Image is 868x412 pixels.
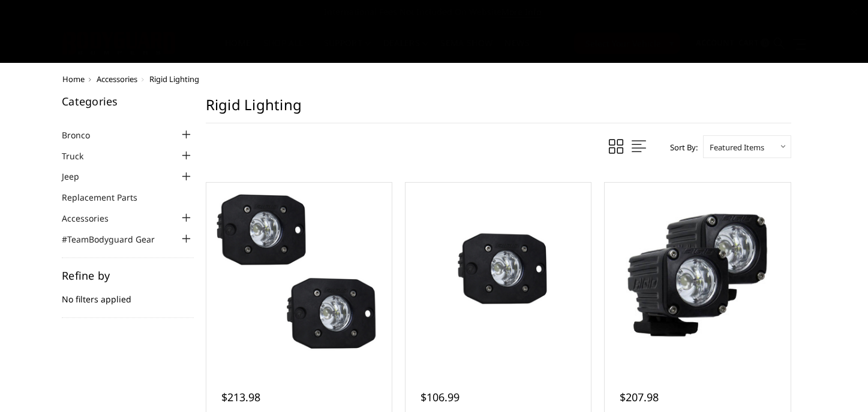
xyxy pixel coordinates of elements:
a: More Info [501,6,541,18]
a: Truck [62,150,98,162]
span: Select Your Vehicle [585,37,661,50]
a: News [504,39,529,62]
a: Rigid 20621 Ignite Flood - Flush Mount (pair) Rigid 20621 Ignite Flood - Flush Mount (pair) [209,186,389,365]
h1: Rigid Lighting [206,96,791,123]
a: Bronco [62,129,105,141]
div: No filters applied [62,270,194,318]
h5: Categories [62,96,194,107]
span: ▾ [669,37,674,49]
a: Dealers [383,39,429,62]
a: Accessories [62,212,124,225]
span: Cart [738,37,759,48]
a: shop all [263,39,312,62]
a: Accessories [97,74,137,84]
a: Rigid 20621 Ignite Flood - Flush Mount (each) Rigid 20621 Ignite Flood - Flush Mount (each) [409,186,588,365]
label: Sort By: [663,138,698,156]
a: Home [225,39,251,62]
img: Rigid 20521 Ignite Flood (pair) [608,186,787,365]
span: $207.98 [620,390,659,404]
a: Jeep [62,170,94,183]
a: #TeamBodyguard Gear [62,233,170,246]
span: $106.99 [421,390,459,404]
a: SEMA Show [440,39,492,62]
a: Account [696,27,734,59]
a: Support [324,39,371,62]
a: Replacement Parts [62,191,152,204]
a: Cart 0 [738,27,770,59]
img: BODYGUARD BUMPERS [62,32,176,54]
a: Home [62,74,85,84]
button: Select Your Vehicle [574,32,680,54]
span: Account [696,37,734,48]
h5: Refine by [62,270,194,281]
span: $213.98 [221,390,260,404]
span: Rigid Lighting [149,74,199,84]
span: 0 [761,38,770,47]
